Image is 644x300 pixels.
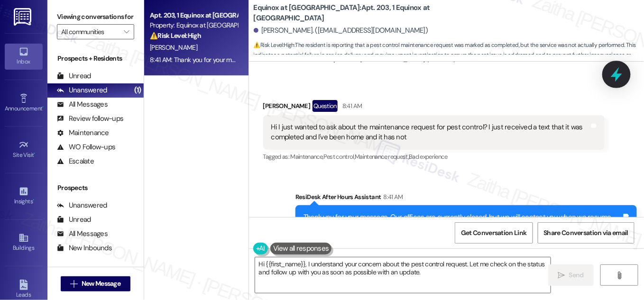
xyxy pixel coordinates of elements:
span: Share Conversation via email [544,228,628,238]
div: 8:41 AM [381,192,403,202]
button: Send [548,264,594,286]
div: (1) [132,83,144,98]
div: Unread [57,215,91,225]
div: All Messages [57,100,108,109]
a: Inbox [5,44,43,69]
b: Equinox at [GEOGRAPHIC_DATA]: Apt. 203, 1 Equinox at [GEOGRAPHIC_DATA] [254,3,443,23]
span: New Message [82,279,120,289]
span: Pest control , [323,153,355,161]
div: Property: Equinox at [GEOGRAPHIC_DATA] [150,20,238,30]
label: Viewing conversations for [57,9,134,24]
div: Apt. 203, 1 Equinox at [GEOGRAPHIC_DATA] [150,10,238,20]
input: All communities [61,24,119,39]
div: Question [313,100,338,112]
div: WO Follow-ups [57,142,115,152]
div: Tagged as: [263,150,605,164]
div: [PERSON_NAME]. ([EMAIL_ADDRESS][DOMAIN_NAME]) [254,26,428,36]
span: • [42,104,44,110]
span: Get Conversation Link [461,228,526,238]
textarea: Hi {{first_name}}, I understand your concern about the pest control request. Let me check on the ... [255,257,551,293]
div: [PERSON_NAME] [263,100,605,115]
span: Maintenance request , [355,153,409,161]
i:  [71,280,78,288]
div: Prospects + Residents [47,54,144,64]
span: • [33,197,34,203]
i:  [558,272,565,279]
span: Send [569,270,584,280]
div: All Messages [57,229,108,239]
a: Buildings [5,230,43,255]
a: Insights • [5,183,43,209]
div: Hi I just wanted to ask about the maintenance request for pest control? I just received a text th... [271,122,589,143]
div: Unread [57,71,91,81]
div: ResiDesk After Hours Assistant [295,192,637,205]
div: Review follow-ups [57,114,123,124]
div: Thank you for your message. Our offices are currently closed, but we will contact you when we res... [304,212,622,233]
strong: ⚠️ Risk Level: High [150,31,201,40]
button: Share Conversation via email [538,222,635,244]
strong: ⚠️ Risk Level: High [254,41,294,49]
i:  [616,272,623,279]
div: 8:41 AM [340,101,362,111]
span: : The resident is reporting that a pest control maintenance request was marked as completed, but ... [254,40,644,71]
span: Maintenance , [291,153,323,161]
div: Unanswered [57,200,107,210]
div: Maintenance [57,128,109,138]
div: New Inbounds [57,243,112,253]
a: Site Visit • [5,137,43,163]
button: Get Conversation Link [455,222,533,244]
div: Prospects [47,183,144,193]
i:  [124,28,129,36]
button: New Message [61,276,131,291]
img: ResiDesk Logo [14,8,33,26]
span: [PERSON_NAME] [150,43,197,52]
div: Escalate [57,156,94,166]
div: Unanswered [57,85,107,95]
span: • [34,150,36,157]
span: Bad experience [409,153,447,161]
